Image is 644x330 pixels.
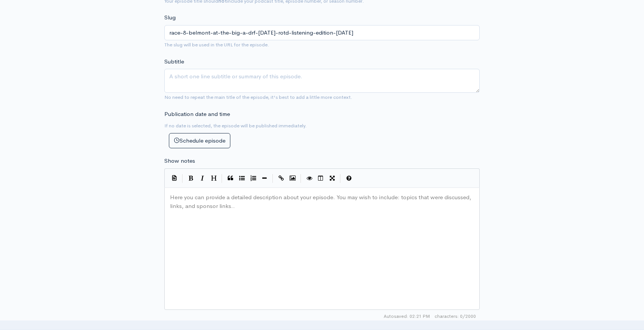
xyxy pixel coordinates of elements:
[340,174,341,183] i: |
[185,173,197,184] button: Bold
[164,94,352,100] small: No need to repeat the main title of the episode, it's best to add a little more context.
[168,172,180,184] button: Insert Show Notes Template
[276,173,287,184] button: Create Link
[301,174,301,183] i: |
[164,122,307,129] small: If no date is selected, the episode will be published immediately.
[164,110,230,119] label: Publication date and time
[247,173,259,184] button: Numbered List
[164,13,176,22] label: Slug
[326,173,338,184] button: Toggle Fullscreen
[208,173,219,184] button: Heading
[222,174,222,183] i: |
[169,133,230,149] button: Schedule episode
[435,313,476,320] span: 0/2000
[315,173,326,184] button: Toggle Side by Side
[164,41,269,48] small: The slug will be used in the URL for the episode.
[287,173,298,184] button: Insert Image
[225,173,236,184] button: Quote
[259,173,270,184] button: Insert Horizontal Line
[197,173,208,184] button: Italic
[304,173,315,184] button: Toggle Preview
[236,173,247,184] button: Generic List
[164,57,184,66] label: Subtitle
[164,25,480,41] input: title-of-episode
[182,174,183,183] i: |
[343,173,354,184] button: Markdown Guide
[384,313,430,320] span: Autosaved: 02:21 PM
[272,174,273,183] i: |
[164,157,195,165] label: Show notes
